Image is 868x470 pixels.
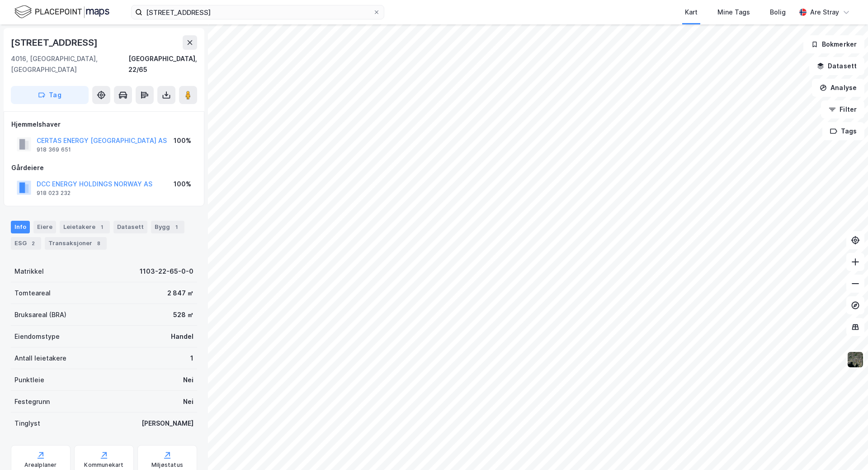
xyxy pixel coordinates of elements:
div: Hjemmelshaver [11,119,197,130]
div: Transaksjoner [45,237,107,250]
button: Analyse [812,79,864,97]
div: Leietakere [60,221,110,233]
div: 1 [172,223,181,232]
div: Festegrunn [14,396,50,407]
div: Nei [183,396,193,407]
div: Punktleie [14,375,44,385]
div: Gårdeiere [11,162,197,173]
div: Are Stray [810,7,839,18]
input: Søk på adresse, matrikkel, gårdeiere, leietakere eller personer [142,5,373,19]
div: 8 [94,239,103,248]
div: 2 847 ㎡ [167,288,193,299]
div: Handel [171,331,193,342]
div: Kommunekart [84,461,123,469]
div: Tomteareal [14,288,51,299]
button: Tag [11,86,89,104]
div: Matrikkel [14,266,44,277]
div: Bygg [151,221,184,233]
button: Filter [821,100,864,119]
div: Bolig [770,7,786,18]
div: Info [11,221,30,233]
div: Datasett [113,221,147,233]
div: Eiere [33,221,56,233]
div: 100% [174,179,191,190]
div: ESG [11,237,41,250]
div: [STREET_ADDRESS] [11,35,99,50]
div: Eiendomstype [14,331,60,342]
div: Tinglyst [14,418,40,429]
img: 9k= [847,351,864,368]
button: Tags [822,122,864,140]
div: 528 ㎡ [173,309,193,320]
div: Bruksareal (BRA) [14,309,66,320]
div: Mine Tags [717,7,750,18]
div: 1103-22-65-0-0 [140,266,193,277]
button: Datasett [809,57,864,75]
div: Antall leietakere [14,353,66,364]
div: 100% [174,135,191,146]
div: Arealplaner [24,461,57,469]
div: 2 [28,239,38,248]
div: 4016, [GEOGRAPHIC_DATA], [GEOGRAPHIC_DATA] [11,53,128,75]
div: [GEOGRAPHIC_DATA], 22/65 [128,53,197,75]
div: Kart [685,7,698,18]
img: logo.f888ab2527a4732fd821a326f86c7f29.svg [14,4,109,20]
div: [PERSON_NAME] [142,418,193,429]
iframe: Chat Widget [823,427,868,470]
div: Miljøstatus [151,461,183,469]
div: 918 369 651 [37,146,71,153]
button: Bokmerker [803,35,864,53]
div: 918 023 232 [37,190,71,197]
div: Nei [183,375,193,385]
div: 1 [190,353,193,364]
div: 1 [97,223,106,232]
